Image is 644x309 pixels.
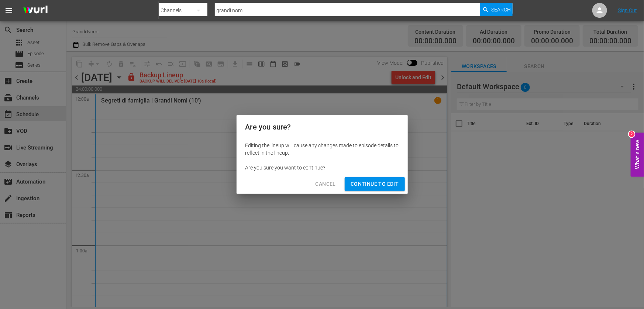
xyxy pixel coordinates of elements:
[631,132,644,177] button: Open Feedback Widget
[18,2,53,19] img: ans4CAIJ8jUAAAAAAAAAAAAAAAAAAAAAAAAgQb4GAAAAAAAAAAAAAAAAAAAAAAAAJMjXAAAAAAAAAAAAAAAAAAAAAAAAgAT5G...
[245,121,399,133] h2: Are you sure?
[491,3,511,16] span: Search
[316,179,336,189] span: Cancel
[618,7,637,13] a: Sign Out
[629,131,635,137] div: 2
[345,177,404,191] button: Continue to Edit
[245,164,399,171] div: Are you sure you want to continue?
[310,177,342,191] button: Cancel
[4,6,13,15] span: menu
[351,179,399,189] span: Continue to Edit
[245,142,399,157] div: Editing the lineup will cause any changes made to episode details to reflect in the lineup.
